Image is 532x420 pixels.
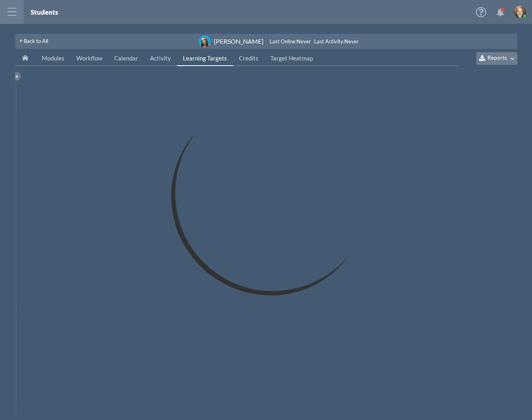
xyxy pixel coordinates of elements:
img: image [514,6,526,18]
div: : Never [270,39,314,45]
div: [PERSON_NAME] [214,37,264,45]
span: Back to All [24,38,48,44]
a: Calendar [108,51,144,66]
a: Credits [233,51,264,66]
button: Reports [476,52,517,65]
img: image [199,35,211,47]
a: Target Heatmap [264,51,319,66]
span: Calendar [114,54,138,62]
a: Back to All [19,37,48,45]
span: Activity [150,54,171,62]
span: Last Activity [314,38,343,45]
a: Learning Targets [177,51,233,66]
span: Reports [487,54,507,61]
div: : Never [314,39,359,45]
span: Last Online [270,38,295,45]
a: Activity [144,51,177,66]
span: Learning Targets [183,54,227,62]
img: Loading... [149,72,394,318]
a: Workflow [70,51,108,66]
span: Workflow [76,54,102,62]
a: Modules [36,51,70,66]
span: Modules [42,54,64,62]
